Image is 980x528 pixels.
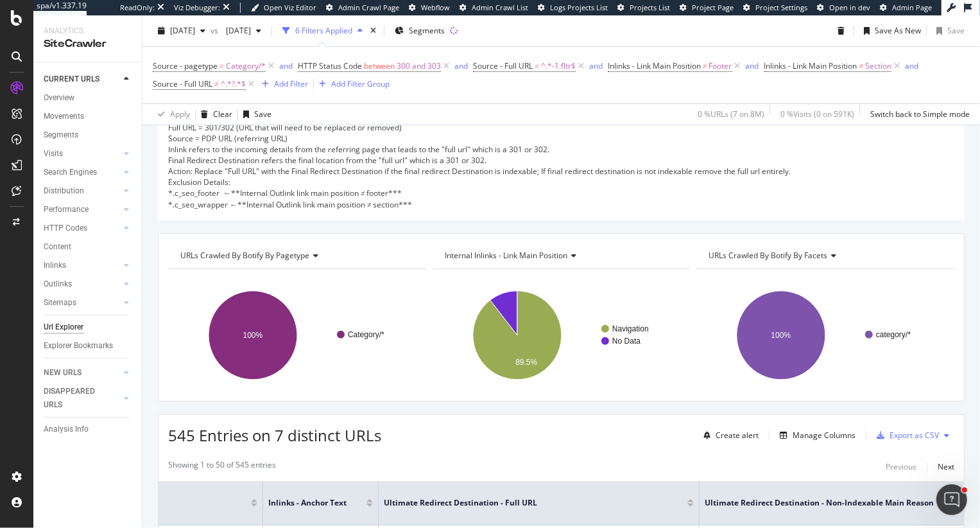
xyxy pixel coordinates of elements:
[709,57,732,75] span: Footer
[472,3,528,12] span: Admin Crawl List
[44,147,120,161] a: Visits
[44,26,132,37] div: Analytics
[44,147,63,161] div: Visits
[44,128,133,142] a: Segments
[44,296,76,310] div: Sitemaps
[460,3,528,13] a: Admin Crawl List
[793,430,855,441] div: Manage Columns
[473,60,533,71] span: Source - Full URL
[705,497,934,509] span: Ultimate Redirect Destination - Non-Indexable Main Reason
[535,60,539,71] span: =
[44,73,99,86] div: CURRENT URLS
[168,459,276,475] div: Showing 1 to 50 of 545 entries
[348,330,384,339] text: Category/*
[947,25,965,36] div: Save
[274,78,308,89] div: Add Filter
[890,430,939,441] div: Export as CSV
[612,337,640,346] text: No Data
[279,60,293,71] div: and
[886,461,916,472] div: Previous
[709,250,827,261] span: URLs Crawled By Botify By facets
[905,60,918,71] div: and
[170,25,195,36] span: 2025 Sep. 2nd
[44,339,113,353] div: Explorer Bookmarks
[817,3,870,13] a: Open in dev
[44,222,87,235] div: HTTP Codes
[859,21,921,41] button: Save As New
[454,60,468,72] button: and
[44,110,84,123] div: Movements
[180,250,309,261] span: URLs Crawled By Botify By pagetype
[238,104,271,125] button: Save
[331,78,390,89] div: Add Filter Group
[338,3,399,12] span: Admin Crawl Page
[44,277,120,291] a: Outlinks
[44,166,120,179] a: Search Engines
[44,240,71,254] div: Content
[829,3,870,12] span: Open in dev
[268,497,347,509] span: Inlinks - Anchor Text
[746,60,759,72] button: and
[44,366,120,380] a: NEW URLS
[692,3,734,12] span: Project Page
[680,3,734,13] a: Project Page
[326,3,399,13] a: Admin Crawl Page
[706,245,943,266] h4: URLs Crawled By Botify By facets
[168,279,426,391] svg: A chart.
[44,91,74,105] div: Overview
[168,89,954,210] div: Referring Page Static Category Navigation Pages (-a1- and ends with -1.fltr) - Bad Status Codes (...
[120,3,155,13] div: ReadOnly:
[254,109,271,119] div: Save
[221,21,266,41] button: [DATE]
[44,240,133,254] a: Content
[314,76,390,92] button: Add Filter Group
[279,60,293,72] button: and
[880,3,932,13] a: Admin Page
[213,109,232,119] div: Clear
[589,60,603,72] button: and
[221,25,251,36] span: 2025 Jul. 11th
[298,60,362,71] span: HTTP Status Code
[44,73,120,86] a: CURRENT URLS
[617,3,670,13] a: Projects List
[44,339,133,353] a: Explorer Bookmarks
[390,21,450,41] button: Segments
[764,60,857,71] span: Inlinks - Link Main Position
[44,321,133,334] a: Url Explorer
[589,60,603,71] div: and
[865,57,891,75] span: Section
[550,3,608,12] span: Logs Projects List
[214,78,219,89] span: ≠
[44,385,108,412] div: DISAPPEARED URLS
[746,60,759,71] div: and
[775,428,855,443] button: Manage Columns
[442,245,679,266] h4: Internal Inlinks - Link Main Position
[859,60,864,71] span: ≠
[630,3,670,12] span: Projects List
[44,259,120,272] a: Inlinks
[44,203,120,216] a: Performance
[538,3,608,13] a: Logs Projects List
[771,331,791,340] text: 100%
[541,57,576,75] span: ^.*-1.fltr$
[44,166,97,179] div: Search Engines
[44,296,120,310] a: Sitemaps
[44,128,78,142] div: Segments
[409,25,445,36] span: Segments
[196,104,232,125] button: Clear
[44,203,89,216] div: Performance
[44,37,132,51] div: SiteCrawler
[445,250,567,261] span: Internal Inlinks - Link Main Position
[44,259,66,272] div: Inlinks
[226,57,266,75] span: Category/*
[870,109,970,119] div: Switch back to Simple mode
[892,3,932,12] span: Admin Page
[905,60,918,72] button: and
[174,3,220,13] div: Viz Debugger:
[44,423,133,436] a: Analysis Info
[211,25,221,36] span: vs
[936,484,967,515] iframe: Intercom live chat
[219,60,224,71] span: =
[872,425,939,446] button: Export as CSV
[703,60,707,71] span: ≠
